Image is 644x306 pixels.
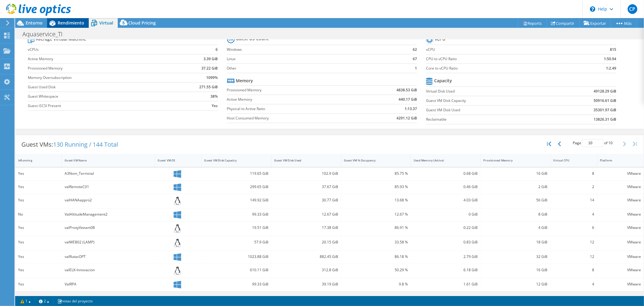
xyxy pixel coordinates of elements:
div: 16 GiB [483,170,547,177]
div: 4 [553,281,594,288]
div: Guest VM Disk Capacity [204,158,261,162]
b: 13826.31 GiB [594,116,616,122]
div: 50.29 % [344,267,408,273]
span: Rendimiento [58,20,84,26]
b: 50916.61 GiB [594,98,616,104]
div: 12 [553,239,594,246]
label: Memory Oversubscription [28,75,172,81]
span: 130 Running / 144 Total [53,140,118,148]
label: Guest Used Disk [28,84,172,90]
b: 4291.12 GiB [396,115,417,121]
div: Guest VM Disk Used [274,158,331,162]
div: Guest VMs: [15,135,124,154]
span: CP [628,4,637,14]
div: A3Nom_Terminal [65,170,152,177]
div: 12 [553,253,594,260]
div: 4 GiB [483,224,547,231]
div: 37.67 GiB [274,184,338,190]
b: 271.55 GiB [200,84,218,90]
b: 35301.97 GiB [594,107,616,113]
div: VMware [600,184,641,190]
div: Provisioned Memory [483,158,540,162]
b: 1:50.94 [604,56,616,62]
div: VMware [600,281,641,288]
div: 8 [553,267,594,273]
div: 0.83 GiB [414,239,478,246]
span: Virtual [99,20,113,26]
b: 1:2.49 [606,65,616,71]
div: 0.22 GiB [414,224,478,231]
div: 2 [553,184,594,190]
div: 12.67 % [344,211,408,218]
div: 610.11 GiB [204,267,268,273]
div: 85.93 % [344,184,408,190]
div: IsRunning [18,158,52,162]
div: Yes [18,197,59,203]
div: 2 GiB [483,184,547,190]
b: Yes [212,103,218,109]
div: ValAltitudeManagement2 [65,211,152,218]
b: 6 [216,47,218,53]
b: 1:13.37 [405,106,417,112]
label: vCPUs [28,47,172,53]
div: 8 GiB [483,211,547,218]
b: 440.17 GiB [399,96,417,103]
a: notas del proyecto [53,297,97,305]
div: 102.9 GiB [274,170,338,177]
div: Used Memory (Active) [414,158,470,162]
a: Compartir [546,18,579,28]
div: 0.46 GiB [414,184,478,190]
div: 882.45 GiB [274,253,338,260]
div: 33.58 % [344,239,408,246]
b: 4838.53 GiB [396,87,417,93]
b: 37.22 GiB [202,65,218,71]
div: 12 GiB [483,281,547,288]
a: Más [610,18,636,28]
b: 815 [610,47,616,53]
b: 3.39 GiB [204,56,218,62]
input: jump to page [582,139,603,147]
div: valRutasOPT [65,253,152,260]
div: 57.9 GiB [204,239,268,246]
div: 56 GiB [483,197,547,203]
b: 1 [415,65,417,71]
div: 6 [553,224,594,231]
div: Yes [18,267,59,273]
div: VMware [600,211,641,218]
b: 49128.29 GiB [594,88,616,94]
div: Yes [18,224,59,231]
div: Guest VM % Occupancy [344,158,401,162]
div: 9.8 % [344,281,408,288]
label: Guest VM Disk Capacity [426,98,550,104]
span: Entorno [26,20,43,26]
div: Yes [18,170,59,177]
div: 0 GiB [414,211,478,218]
a: Exportar [579,18,611,28]
div: Yes [18,239,59,246]
span: 10 [608,140,613,145]
b: Memory [236,78,253,84]
a: Reports [518,18,547,28]
label: Guest iSCSI Present [28,103,172,109]
label: vCPU [426,47,566,53]
div: Guest VM Name [65,158,145,162]
label: Windows [227,47,400,53]
div: VMware [600,239,641,246]
div: Platform [600,158,634,162]
div: valWEB02 (LAMP) [65,239,152,246]
div: VMware [600,170,641,177]
b: 38% [211,93,218,99]
div: 149.92 GiB [204,197,268,203]
label: Guest VM Disk Used [426,107,550,113]
div: 6.18 GiB [414,267,478,273]
div: 0.68 GiB [414,170,478,177]
label: Linux [227,56,400,62]
div: Virtual CPU [553,158,587,162]
div: 86.91 % [344,224,408,231]
div: 4.03 GiB [414,197,478,203]
div: VMware [600,224,641,231]
label: Core to vCPU Ratio [426,65,566,71]
div: 85.75 % [344,170,408,177]
div: No [18,211,59,218]
a: 1 [16,297,35,305]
